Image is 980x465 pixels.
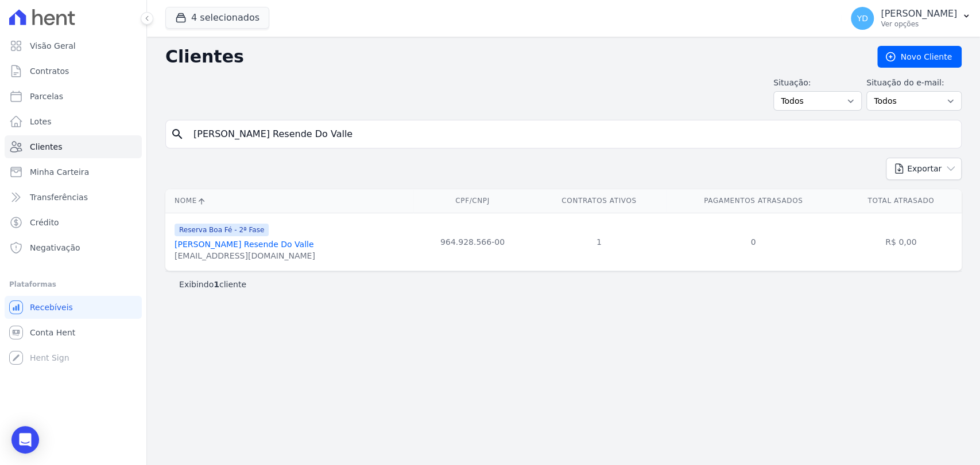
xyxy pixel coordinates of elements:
[5,85,142,108] a: Parcelas
[30,65,69,77] span: Contratos
[5,34,142,57] a: Visão Geral
[187,123,956,146] input: Buscar por nome, CPF ou e-mail
[5,161,142,183] a: Minha Carteira
[30,141,62,153] span: Clientes
[5,296,142,319] a: Recebíveis
[881,8,957,19] p: [PERSON_NAME]
[5,110,142,133] a: Lotes
[9,278,137,291] div: Plataformas
[5,186,142,209] a: Transferências
[667,213,840,271] td: 0
[773,77,862,89] label: Situação:
[532,189,667,213] th: Contratos Ativos
[175,250,315,261] div: [EMAIL_ADDRESS][DOMAIN_NAME]
[165,189,413,213] th: Nome
[5,321,142,344] a: Conta Hent
[5,236,142,259] a: Negativação
[881,19,957,29] p: Ver opções
[30,302,73,313] span: Recebíveis
[171,127,184,141] i: search
[886,158,962,180] button: Exportar
[165,7,269,29] button: 4 selecionados
[842,2,980,34] button: YD [PERSON_NAME] Ver opções
[11,426,39,454] div: Open Intercom Messenger
[840,213,962,271] td: R$ 0,00
[165,46,859,67] h2: Clientes
[877,46,962,68] a: Novo Cliente
[30,91,63,102] span: Parcelas
[413,213,532,271] td: 964.928.566-00
[30,40,76,52] span: Visão Geral
[532,213,667,271] td: 1
[175,224,269,236] span: Reserva Boa Fé - 2ª Fase
[5,135,142,158] a: Clientes
[667,189,840,213] th: Pagamentos Atrasados
[5,60,142,83] a: Contratos
[30,217,59,228] span: Crédito
[413,189,532,213] th: CPF/CNPJ
[5,211,142,234] a: Crédito
[30,327,75,338] span: Conta Hent
[30,242,80,253] span: Negativação
[214,280,219,289] b: 1
[30,166,89,178] span: Minha Carteira
[175,240,313,249] a: [PERSON_NAME] Resende Do Valle
[866,77,962,89] label: Situação do e-mail:
[30,192,88,203] span: Transferências
[179,279,246,290] p: Exibindo cliente
[840,189,962,213] th: Total Atrasado
[857,14,867,22] span: YD
[30,116,52,127] span: Lotes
